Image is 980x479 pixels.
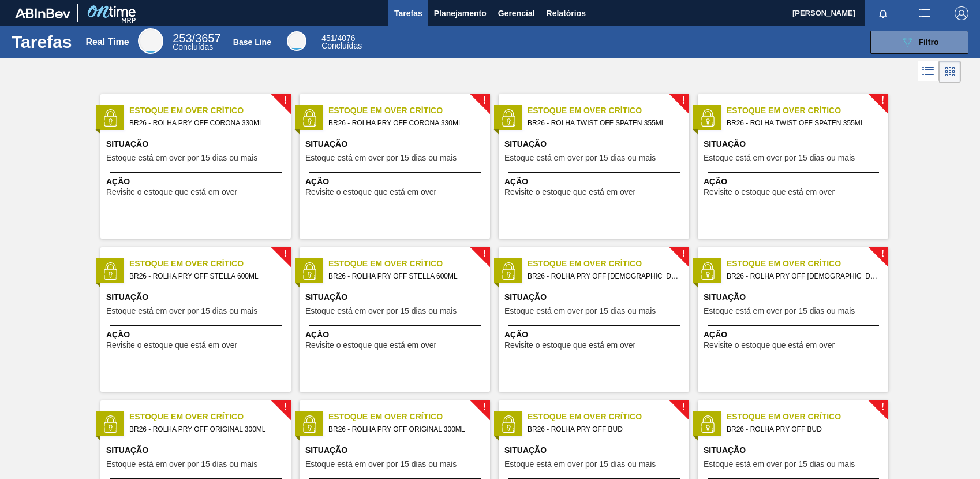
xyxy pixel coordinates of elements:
[173,34,220,51] div: Real Time
[321,35,362,50] div: Base Line
[699,262,716,280] img: status
[918,6,932,20] img: userActions
[881,250,884,258] span: !
[528,270,680,283] span: BR26 - ROLHA PRY OFF BRAHMA DUPLO MALTE 300ML
[129,117,282,129] span: BR26 - ROLHA PRY OFF CORONA 330ML
[500,109,517,127] img: status
[704,329,885,341] span: Ação
[305,188,436,196] span: Revisite o estoque que está em over
[305,307,457,315] span: Estoque está em over por 15 dias ou mais
[102,415,119,433] img: status
[704,444,885,456] span: Situação
[504,154,656,162] span: Estoque está em over por 15 dias ou mais
[102,262,119,280] img: status
[301,262,318,280] img: status
[528,258,689,270] span: Estoque em Over Crítico
[138,28,163,54] div: Real Time
[727,411,888,423] span: Estoque em Over Crítico
[528,105,689,117] span: Estoque em Over Crítico
[321,34,355,43] span: / 4076
[129,270,282,283] span: BR26 - ROLHA PRY OFF STELLA 600ML
[301,415,318,433] img: status
[328,258,490,270] span: Estoque em Over Crítico
[287,31,306,51] div: Base Line
[504,176,686,188] span: Ação
[727,270,879,283] span: BR26 - ROLHA PRY OFF BRAHMA DUPLO MALTE 300ML
[704,138,885,150] span: Situação
[727,117,879,129] span: BR26 - ROLHA TWIST OFF SPATEN 355ML
[106,307,257,315] span: Estoque está em over por 15 dias ou mais
[881,96,884,105] span: !
[129,423,282,436] span: BR26 - ROLHA PRY OFF ORIGINAL 300ML
[482,96,486,105] span: !
[106,291,288,303] span: Situação
[699,109,716,127] img: status
[233,38,271,47] div: Base Line
[283,96,287,105] span: !
[106,341,237,350] span: Revisite o estoque que está em over
[129,105,291,117] span: Estoque em Over Crítico
[919,38,939,47] span: Filtro
[305,444,487,456] span: Situação
[173,32,220,44] span: / 3657
[328,411,490,423] span: Estoque em Over Crítico
[504,291,686,303] span: Situação
[704,341,835,350] span: Revisite o estoque que está em over
[305,176,487,188] span: Ação
[283,403,287,411] span: !
[528,423,680,436] span: BR26 - ROLHA PRY OFF BUD
[305,341,436,350] span: Revisite o estoque que está em over
[881,403,884,411] span: !
[504,329,686,341] span: Ação
[500,415,517,433] img: status
[547,6,586,20] span: Relatórios
[328,117,481,129] span: BR26 - ROLHA PRY OFF CORONA 330ML
[504,444,686,456] span: Situação
[727,105,888,117] span: Estoque em Over Crítico
[528,117,680,129] span: BR26 - ROLHA TWIST OFF SPATEN 355ML
[106,154,257,162] span: Estoque está em over por 15 dias ou mais
[727,258,888,270] span: Estoque em Over Crítico
[15,8,70,18] img: TNhmsLtSVTkK8tSr43FrP2fwEKptu5GPRR3wAAAABJRU5ErkJggg==
[321,41,362,50] span: Concluídas
[328,423,481,436] span: BR26 - ROLHA PRY OFF ORIGINAL 300ML
[106,460,257,469] span: Estoque está em over por 15 dias ou mais
[12,35,72,49] h1: Tarefas
[704,291,885,303] span: Situação
[106,444,288,456] span: Situação
[482,403,486,411] span: !
[727,423,879,436] span: BR26 - ROLHA PRY OFF BUD
[328,105,490,117] span: Estoque em Over Crítico
[129,411,291,423] span: Estoque em Over Crítico
[704,154,855,162] span: Estoque está em over por 15 dias ou mais
[528,411,689,423] span: Estoque em Over Crítico
[682,403,685,411] span: !
[106,176,288,188] span: Ação
[682,96,685,105] span: !
[918,61,939,83] div: Visão em Lista
[102,109,119,127] img: status
[305,329,487,341] span: Ação
[305,291,487,303] span: Situação
[682,250,685,258] span: !
[106,138,288,150] span: Situação
[500,262,517,280] img: status
[504,188,635,196] span: Revisite o estoque que está em over
[305,460,457,469] span: Estoque está em over por 15 dias ou mais
[870,31,968,54] button: Filtro
[504,138,686,150] span: Situação
[504,307,656,315] span: Estoque está em over por 15 dias ou mais
[106,329,288,341] span: Ação
[173,42,213,51] span: Concluídas
[283,250,287,258] span: !
[704,176,885,188] span: Ação
[106,188,237,196] span: Revisite o estoque que está em over
[939,61,961,83] div: Visão em Cards
[305,154,457,162] span: Estoque está em over por 15 dias ou mais
[955,6,968,20] img: Logout
[482,250,486,258] span: !
[699,415,716,433] img: status
[704,307,855,315] span: Estoque está em over por 15 dias ou mais
[129,258,291,270] span: Estoque em Over Crítico
[85,37,129,47] div: Real Time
